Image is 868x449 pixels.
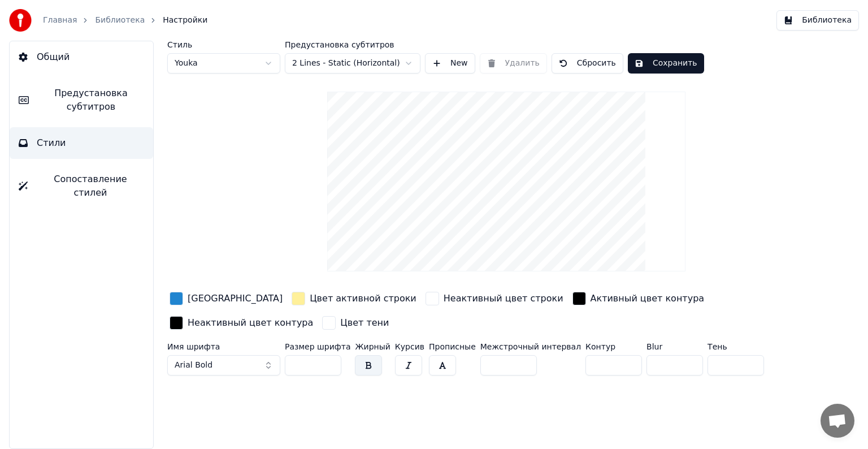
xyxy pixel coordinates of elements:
label: Межстрочный интервал [480,343,581,351]
span: Стили [37,136,66,150]
label: Контур [585,343,642,351]
button: [GEOGRAPHIC_DATA] [167,290,285,308]
nav: breadcrumb [43,15,207,26]
label: Прописные [429,343,476,351]
button: New [425,53,475,74]
button: Сопоставление стилей [10,163,153,209]
img: youka [9,9,32,32]
button: Неактивный цвет строки [423,290,566,308]
a: Главная [43,15,77,26]
label: Курсив [395,343,424,351]
div: Цвет тени [340,316,389,330]
span: Настройки [163,15,207,26]
button: Неактивный цвет контура [167,314,315,332]
button: Активный цвет контура [570,290,707,308]
div: Открытый чат [821,404,854,438]
label: Тень [708,343,764,351]
label: Имя шрифта [167,343,280,351]
button: Цвет тени [320,314,391,332]
label: Предустановка субтитров [285,41,420,49]
label: Стиль [167,41,280,49]
span: Сопоставление стилей [37,172,144,200]
button: Цвет активной строки [289,290,419,308]
button: Предустановка субтитров [10,77,153,123]
div: Неактивный цвет контура [188,316,313,330]
a: Библиотека [95,15,145,26]
label: Blur [646,343,703,351]
div: Неактивный цвет строки [444,292,563,305]
label: Жирный [355,343,390,351]
button: Сохранить [628,53,704,74]
div: Активный цвет контура [591,292,705,305]
label: Размер шрифта [285,343,350,351]
div: Цвет активной строки [310,292,416,305]
button: Библиотека [776,10,859,31]
button: Общий [10,41,153,73]
span: Общий [37,50,70,64]
button: Стили [10,127,153,159]
div: [GEOGRAPHIC_DATA] [188,292,283,305]
span: Предустановка субтитров [38,87,144,114]
button: Сбросить [552,53,623,74]
span: Arial Bold [175,360,212,371]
